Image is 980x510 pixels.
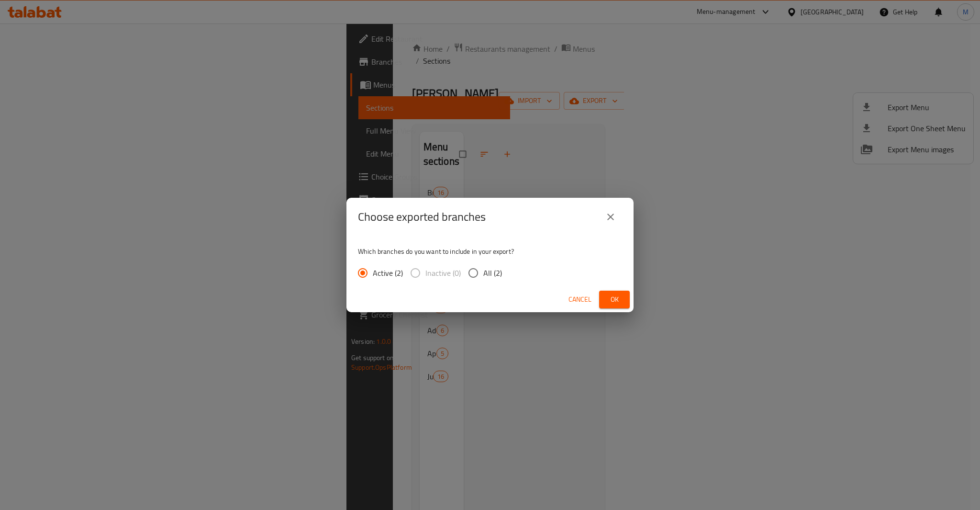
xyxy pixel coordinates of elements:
[568,294,591,306] span: Cancel
[373,267,403,279] span: Active (2)
[599,205,622,228] button: close
[425,267,461,279] span: Inactive (0)
[607,294,622,306] span: Ok
[599,291,630,308] button: Ok
[483,267,502,279] span: All (2)
[565,291,595,308] button: Cancel
[358,209,486,225] h2: Choose exported branches
[358,247,622,256] p: Which branches do you want to include in your export?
